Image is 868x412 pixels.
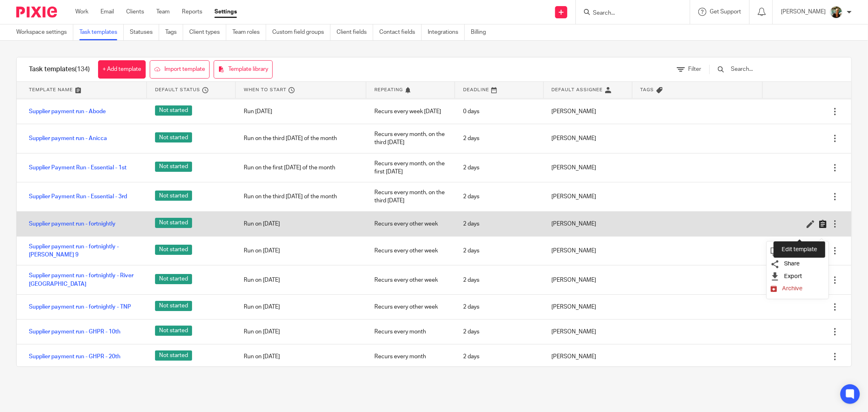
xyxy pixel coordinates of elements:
input: Search... [730,65,825,74]
div: Recurs every week [DATE] [366,101,455,122]
span: Deadline [463,86,489,93]
a: Supplier payment run - fortnightly - TNP [29,303,131,311]
div: [PERSON_NAME] [544,297,632,317]
a: + Add template [98,60,146,79]
div: Recurs every month, on the first [DATE] [366,153,455,182]
div: [PERSON_NAME] [544,322,632,342]
div: [PERSON_NAME] [544,158,632,178]
div: [PERSON_NAME] [544,270,632,290]
span: Not started [155,218,192,228]
div: Run on [DATE] [236,241,366,261]
span: Default status [155,86,200,93]
span: Clone template [784,248,824,254]
span: Default assignee [552,86,603,93]
p: [PERSON_NAME] [781,8,826,16]
div: Recurs every month [366,322,455,342]
span: Not started [155,274,192,284]
a: Supplier Payment Run - Essential - 1st [29,164,127,172]
a: Integrations [428,24,465,40]
span: Repeating [374,86,403,93]
span: Not started [155,326,192,336]
div: [PERSON_NAME] [544,241,632,261]
a: Import template [150,60,210,79]
a: Client types [189,24,226,40]
span: Not started [155,162,192,172]
span: Not started [155,132,192,142]
img: Pixie [16,7,57,18]
div: Recurs every other week [366,241,455,261]
span: When to start [244,86,286,93]
span: Not started [155,191,192,201]
a: Supplier payment run - GHPR - 10th [29,328,120,336]
a: Clients [126,8,144,16]
div: 2 days [455,241,544,261]
a: Contact fields [379,24,422,40]
div: Run on [DATE] [236,214,366,234]
div: [PERSON_NAME] [544,186,632,207]
a: Template library [214,60,273,79]
div: Recurs every month [366,346,455,367]
div: Recurs every other week [366,214,455,234]
span: (134) [75,66,90,72]
a: Supplier payment run - GHPR - 20th [29,353,120,361]
span: Template name [29,86,73,93]
a: Supplier payment run - fortnightly - [PERSON_NAME] 9 [29,243,139,259]
div: [PERSON_NAME] [544,346,632,367]
div: [PERSON_NAME] [544,101,632,122]
div: Run on [DATE] [236,322,366,342]
a: Settings [214,8,237,16]
a: Task templates [79,24,124,40]
h1: Task templates [29,65,90,74]
span: Filter [688,66,701,72]
div: Run on [DATE] [236,270,366,290]
span: Share [784,261,800,267]
span: Archive [782,285,802,291]
div: 2 days [455,214,544,234]
div: 2 days [455,128,544,149]
div: Recurs every month, on the third [DATE] [366,124,455,153]
div: [PERSON_NAME] [544,214,632,234]
span: Get Support [710,9,741,15]
a: Work [75,8,88,16]
span: Export [784,273,802,279]
span: Not started [155,245,192,255]
a: Supplier payment run - fortnightly - River [GEOGRAPHIC_DATA] [29,272,139,288]
a: Supplier payment run - fortnightly [29,220,116,228]
img: Photo2.jpg [830,6,843,19]
a: Supplier Payment Run - Essential - 3rd [29,193,127,201]
a: Export [771,273,802,279]
div: Run on [DATE] [236,297,366,317]
a: Email [101,8,114,16]
span: Not started [155,301,192,311]
div: Recurs every other week [366,270,455,290]
div: Run on [DATE] [236,346,366,367]
div: 2 days [455,186,544,207]
a: Statuses [130,24,159,40]
a: Share [771,261,800,267]
a: Supplier payment run - Abode [29,107,106,116]
input: Search [592,10,665,17]
div: Recurs every month, on the third [DATE] [366,182,455,211]
span: Not started [155,105,192,116]
a: Supplier payment run - Anicca [29,134,107,142]
a: Workspace settings [16,24,73,40]
a: Client fields [337,24,373,40]
div: 2 days [455,158,544,178]
span: Tags [641,86,654,93]
div: 0 days [455,101,544,122]
a: Tags [165,24,183,40]
a: Team roles [232,24,266,40]
a: Clone template [771,248,824,254]
div: [PERSON_NAME] [544,128,632,149]
div: Run on the third [DATE] of the month [236,186,366,207]
div: Run on the third [DATE] of the month [236,128,366,149]
div: 2 days [455,322,544,342]
div: 2 days [455,297,544,317]
a: Custom field groups [272,24,330,40]
div: Run on the first [DATE] of the month [236,158,366,178]
span: Not started [155,351,192,361]
div: 2 days [455,346,544,367]
a: Reports [182,8,202,16]
div: 2 days [455,270,544,290]
a: Billing [471,24,492,40]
